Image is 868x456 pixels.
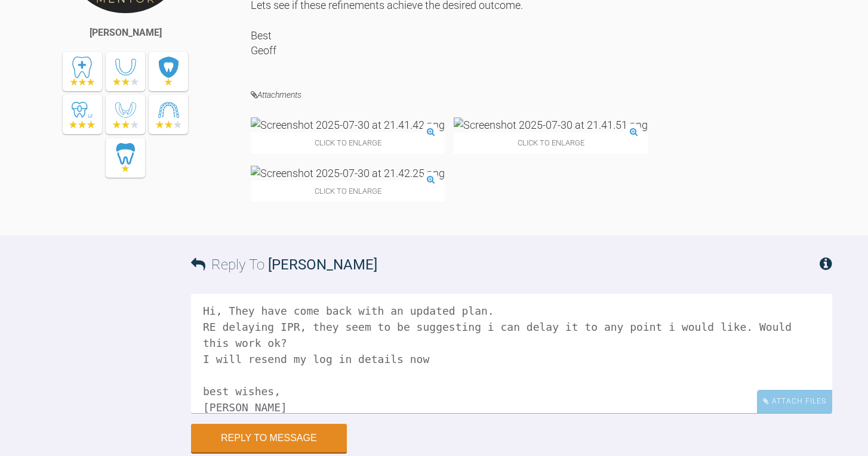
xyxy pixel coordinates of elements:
[90,25,162,41] div: [PERSON_NAME]
[251,166,445,181] img: Screenshot 2025-07-30 at 21.42.25.png
[251,117,445,132] img: Screenshot 2025-07-30 at 21.41.42.png
[757,390,832,413] div: Attach Files
[454,132,648,153] span: Click to enlarge
[251,181,445,201] span: Click to enlarge
[191,253,377,276] h3: Reply To
[191,294,832,413] textarea: Hi, They have come back with an updated plan. RE delaying IPR, they seem to be suggesting i can d...
[191,424,347,452] button: Reply to Message
[454,117,648,132] img: Screenshot 2025-07-30 at 21.41.51.png
[268,256,377,273] span: [PERSON_NAME]
[251,88,832,103] h4: Attachments
[251,132,445,153] span: Click to enlarge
